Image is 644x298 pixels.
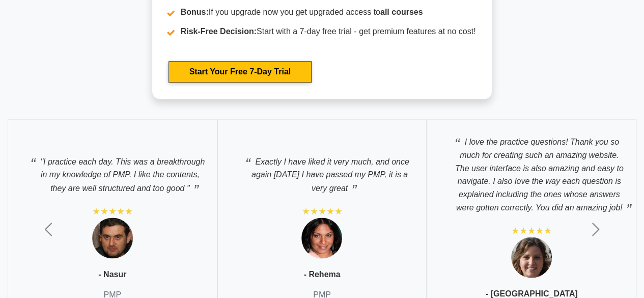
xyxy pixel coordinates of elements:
a: Start Your Free 7-Day Trial [169,61,312,83]
p: Exactly I have liked it very much, and once again [DATE] I have passed my PMP, it is a very great [228,150,416,195]
img: Testimonial 1 [92,218,133,258]
img: Testimonial 2 [301,218,342,258]
p: I love the practice questions! Thank you so much for creating such an amazing website. The user i... [437,130,626,214]
div: ★★★★★ [92,205,133,218]
p: "I practice each day. This was a breakthrough in my knowledge of PMP. I like the contents, they a... [18,150,207,195]
p: - Nasur [98,268,126,281]
p: - Rehema [303,268,340,281]
div: ★★★★★ [301,205,342,218]
img: Testimonial 3 [511,237,552,278]
div: ★★★★★ [511,225,552,237]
